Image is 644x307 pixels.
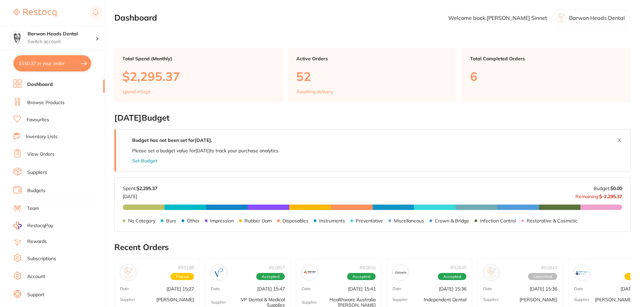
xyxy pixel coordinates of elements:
p: spend in Sept [122,89,151,94]
p: [PERSON_NAME] [520,297,557,302]
strong: $2,295.37 [137,185,157,191]
p: Barwon Heads Dental [569,15,625,21]
span: Accepted [256,273,285,280]
p: Crown & Bridge [435,218,469,223]
img: Restocq Logo [13,9,56,17]
p: # 92845 [450,265,466,270]
p: No Category [128,218,155,223]
p: Awaiting delivery [296,89,333,94]
span: Accepted [347,273,376,280]
p: Date [120,286,129,291]
a: Account [27,273,45,280]
span: Cancelled [528,273,557,280]
p: Remaining: [575,191,622,199]
p: Total Completed Orders [470,56,622,61]
p: Preventative [356,218,383,223]
img: Healthware Australia Ridley [303,266,316,279]
p: [DATE] 15:27 [166,286,194,291]
img: Erskine Dental [576,266,589,279]
a: Favourites [27,117,49,123]
p: Spent: [123,186,157,191]
p: Supplier [392,297,408,302]
a: Total Spend (Monthly)$2,295.37spend inSept [114,48,283,102]
strong: $0.00 [610,185,622,191]
img: Henry Schein Halas [122,266,135,279]
img: RestocqPay [13,222,22,229]
button: $150.37 in your order [13,55,91,71]
p: Date [483,286,492,291]
p: Instruments [319,218,345,223]
p: Date [392,286,402,291]
p: Supplier [574,297,589,302]
p: # 93188 [178,265,194,270]
h2: Dashboard [114,13,157,23]
img: Barwon Heads Dental [10,31,24,44]
p: Disposables [282,218,308,223]
p: Infection Control [480,218,516,223]
p: Supplier [302,300,317,305]
p: Switch account [28,38,96,45]
p: # 92857 [269,265,285,270]
p: Date [211,286,220,291]
strong: $-2,295.37 [599,193,622,199]
a: Total Completed Orders6 [462,48,631,102]
a: Active Orders52Awaiting delivery [288,48,457,102]
p: # 92844 [541,265,557,270]
img: Adam Dental [485,266,498,279]
h2: [DATE] Budget [114,113,631,123]
a: Budgets [27,187,45,194]
p: [DATE] 15:36 [439,286,466,291]
p: [PERSON_NAME] [156,297,194,302]
img: VP Dental & Medical Supplies [213,266,225,279]
a: Support [27,291,44,298]
p: 52 [296,69,449,83]
h4: Barwon Heads Dental [28,31,96,37]
p: Restorative & Cosmetic [527,218,577,223]
button: Set Budget [132,158,157,163]
p: Welcome back, [PERSON_NAME] Sinnet [448,15,547,21]
a: Rewards [27,238,47,245]
p: [DATE] 15:41 [348,286,376,291]
p: Impression [210,218,234,223]
a: Inventory Lists [26,133,58,140]
p: Date [302,286,311,291]
p: Budget: [594,186,622,191]
p: Burs [166,218,176,223]
a: RestocqPay [13,222,53,229]
p: Independent Dental [424,297,466,302]
a: Subscriptions [27,255,56,262]
span: Placed [171,273,194,280]
a: Restocq Logo [13,5,56,21]
p: # 92855 [359,265,376,270]
img: Independent Dental [394,266,407,279]
p: [DATE] 15:36 [530,286,557,291]
p: [DATE] 15:47 [257,286,285,291]
a: Browse Products [27,99,65,106]
a: View Orders [27,151,54,158]
p: [DATE] [123,191,157,199]
p: Rubber Dam [244,218,272,223]
span: RestocqPay [27,222,53,229]
p: Supplier [483,297,498,302]
p: Please set a budget value for [DATE] to track your purchase analytics. [132,148,279,153]
p: Other [187,218,199,223]
p: Supplier [211,300,226,305]
p: Miscellaneous [394,218,424,223]
span: Accepted [438,273,466,280]
a: Dashboard [27,81,53,88]
h2: Recent Orders [114,243,631,252]
p: Total Spend (Monthly) [122,56,275,61]
p: Supplier [120,297,135,302]
a: Suppliers [27,169,47,176]
a: Team [27,205,39,212]
p: Active Orders [296,56,449,61]
p: 6 [470,69,622,83]
strong: Budget has not been set for [DATE] . [132,137,212,143]
p: $2,295.37 [122,69,275,83]
p: Date [574,286,583,291]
